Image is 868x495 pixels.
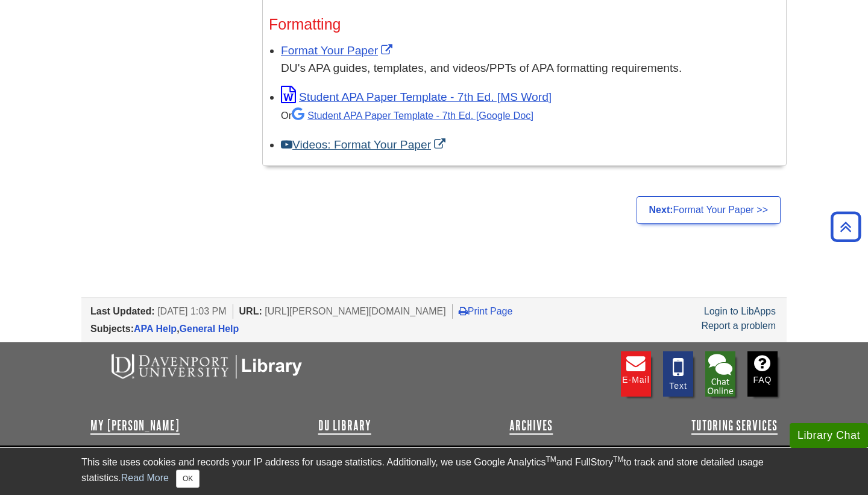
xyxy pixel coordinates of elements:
[691,418,778,433] a: Tutoring Services
[239,306,262,316] span: URL:
[176,470,200,488] button: Close
[265,306,446,316] span: [URL][PERSON_NAME][DOMAIN_NAME]
[705,351,735,397] img: Library Chat
[134,324,177,334] a: APA Help
[121,473,169,483] a: Read More
[90,418,180,433] a: My [PERSON_NAME]
[613,455,623,464] sup: TM
[826,219,865,235] a: Back to Top
[790,423,868,448] button: Library Chat
[134,324,239,334] span: ,
[705,351,735,397] li: Chat with Library
[621,351,651,397] a: E-mail
[459,306,468,316] i: Print Page
[546,455,556,464] sup: TM
[90,324,134,334] span: Subjects:
[281,91,552,103] a: Link opens in new window
[281,60,780,77] div: DU's APA guides, templates, and videos/PPTs of APA formatting requirements.
[637,196,781,224] a: Next:Format Your Paper >>
[747,351,778,397] a: FAQ
[292,110,533,121] a: Student APA Paper Template - 7th Ed. [Google Doc]
[269,16,780,33] h3: Formatting
[281,138,448,151] a: Link opens in new window
[90,351,319,380] img: DU Libraries
[157,306,226,316] span: [DATE] 1:03 PM
[649,205,673,215] strong: Next:
[90,306,155,316] span: Last Updated:
[81,455,787,488] div: This site uses cookies and records your IP address for usage statistics. Additionally, we use Goo...
[318,418,371,433] a: DU Library
[180,324,239,334] a: General Help
[281,110,533,121] small: Or
[663,351,693,397] a: Text
[459,306,513,316] a: Print Page
[701,321,776,331] a: Report a problem
[704,306,776,316] a: Login to LibApps
[281,44,395,57] a: Link opens in new window
[509,418,553,433] a: Archives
